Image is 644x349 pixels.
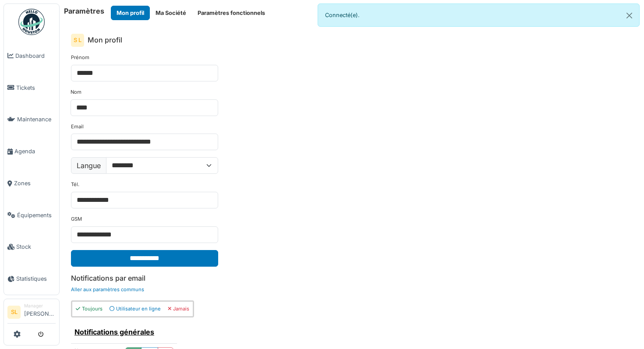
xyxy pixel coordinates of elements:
[71,181,79,188] label: Tél.
[18,9,45,35] img: Badge_color-CXgf-gQk.svg
[7,306,21,319] li: SL
[16,275,56,283] span: Statistiques
[24,303,56,309] div: Manager
[71,54,89,61] label: Prénom
[110,305,161,313] div: Utilisateur en ligne
[619,4,639,27] button: Close
[168,305,189,313] div: Jamais
[71,286,144,293] a: Aller aux paramètres communs
[76,305,103,313] div: Toujours
[111,6,150,20] button: Mon profil
[318,4,640,27] div: Connecté(e).
[17,211,56,219] span: Équipements
[71,274,633,282] h6: Notifications par email
[4,167,59,199] a: Zones
[14,147,56,155] span: Agenda
[16,243,56,251] span: Stock
[4,40,59,72] a: Dashboard
[64,7,104,15] h6: Paramètres
[71,215,82,223] label: GSM
[4,135,59,167] a: Agenda
[24,303,56,321] li: [PERSON_NAME]
[71,123,84,130] label: Email
[17,115,56,123] span: Maintenance
[16,84,56,92] span: Tickets
[150,6,192,20] button: Ma Société
[71,34,84,47] div: S L
[15,52,56,60] span: Dashboard
[7,303,56,324] a: SL Manager[PERSON_NAME]
[4,104,59,136] a: Maintenance
[4,263,59,295] a: Statistiques
[71,157,106,174] label: Langue
[4,72,59,104] a: Tickets
[14,179,56,187] span: Zones
[4,231,59,263] a: Stock
[88,36,122,44] h6: Mon profil
[71,88,81,96] label: Nom
[4,199,59,231] a: Équipements
[74,328,173,336] h6: Notifications générales
[192,6,271,20] button: Paramètres fonctionnels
